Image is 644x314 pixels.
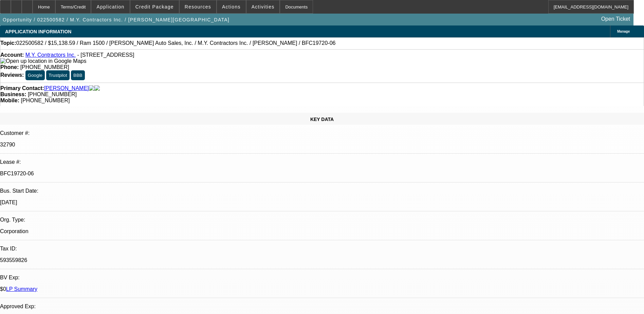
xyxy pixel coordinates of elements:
a: View Google Maps [0,58,86,64]
strong: Business: [0,91,26,97]
span: Credit Package [135,4,174,10]
span: Opportunity / 022500582 / M.Y. Contractors Inc. / [PERSON_NAME][GEOGRAPHIC_DATA] [3,17,229,22]
span: Resources [185,4,211,10]
button: BBB [71,70,85,80]
span: - [STREET_ADDRESS] [77,52,134,58]
strong: Phone: [0,64,19,70]
span: [PHONE_NUMBER] [20,64,69,70]
span: 022500582 / $15,138.59 / Ram 1500 / [PERSON_NAME] Auto Sales, Inc. / M.Y. Contractors Inc. / [PER... [16,40,336,46]
strong: Account: [0,52,24,58]
img: facebook-icon.png [89,85,94,91]
span: Manage [617,30,630,33]
strong: Reviews: [0,72,24,78]
a: LP Summary [6,286,37,292]
button: Activities [246,0,280,13]
button: Actions [217,0,246,13]
strong: Topic: [0,40,16,46]
span: Application [96,4,124,10]
strong: Mobile: [0,98,19,103]
span: Actions [222,4,241,10]
a: M.Y. Contractors Inc. [25,52,76,58]
button: Credit Package [130,0,179,13]
a: [PERSON_NAME] [44,85,89,91]
img: linkedin-icon.png [94,85,100,91]
strong: Primary Contact: [0,85,44,91]
span: APPLICATION INFORMATION [5,29,71,34]
a: Open Ticket [599,13,633,25]
img: Open up location in Google Maps [0,58,86,64]
button: Google [25,70,45,80]
button: Trustpilot [46,70,69,80]
span: KEY DATA [310,117,334,122]
span: [PHONE_NUMBER] [28,91,77,97]
span: Activities [252,4,275,10]
span: [PHONE_NUMBER] [21,98,70,103]
button: Resources [180,0,216,13]
button: Application [91,0,129,13]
